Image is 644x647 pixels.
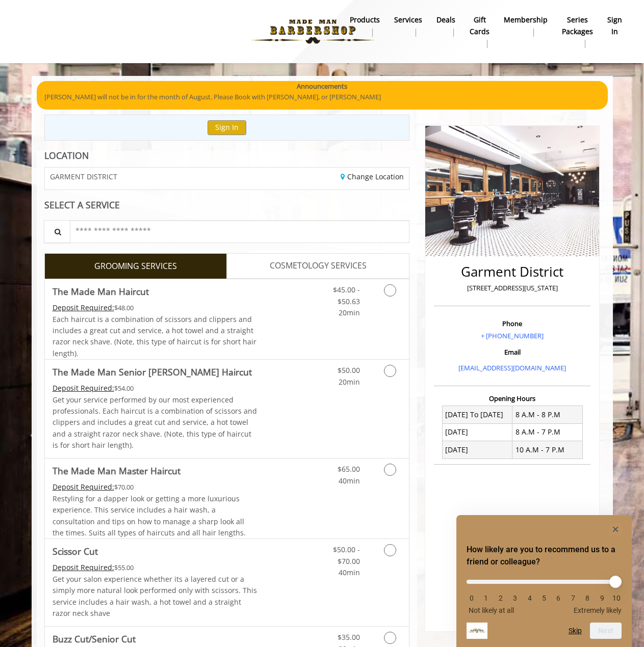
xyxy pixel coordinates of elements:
span: $45.00 - $50.63 [333,285,360,306]
span: 40min [339,568,360,577]
button: Service Search [44,220,70,243]
td: 8 A.M - 8 P.M [512,406,583,423]
b: Announcements [297,81,347,92]
li: 0 [467,594,477,602]
p: [PERSON_NAME] will not be in for the month of August. Please Book with [PERSON_NAME], or [PERSON_... [44,92,600,102]
span: This service needs some Advance to be paid before we block your appointment [53,303,114,312]
a: + [PHONE_NUMBER] [481,331,544,340]
span: COSMETOLOGY SERVICES [270,259,367,273]
div: $48.00 [53,302,257,313]
a: DealsDeals [429,13,462,39]
span: 20min [339,377,360,387]
button: Sign In [208,120,246,135]
h3: Email [436,348,588,356]
span: GROOMING SERVICES [94,260,177,273]
a: MembershipMembership [497,13,555,39]
b: products [350,14,380,25]
a: ServicesServices [387,13,429,39]
p: Get your service performed by our most experienced professionals. Each haircut is a combination o... [53,394,257,451]
span: Restyling for a dapper look or getting a more luxurious experience. This service includes a hair ... [53,494,246,537]
a: Series packagesSeries packages [555,13,600,50]
div: How likely are you to recommend us to a friend or colleague? Select an option from 0 to 10, with ... [467,523,622,639]
td: [DATE] [442,423,512,441]
td: 10 A.M - 7 P.M [512,441,583,459]
b: Services [394,14,422,25]
a: [EMAIL_ADDRESS][DOMAIN_NAME] [458,363,566,372]
b: The Made Man Senior [PERSON_NAME] Haircut [53,365,252,379]
span: $35.00 [338,632,360,642]
img: Made Man Barbershop logo [243,4,383,60]
a: Productsproducts [343,13,387,39]
span: $65.00 [338,464,360,474]
div: SELECT A SERVICE [44,200,410,210]
li: 6 [553,594,563,602]
li: 4 [525,594,535,602]
b: The Made Man Master Haircut [53,464,181,478]
h3: Opening Hours [434,395,590,402]
li: 3 [510,594,520,602]
li: 10 [611,594,622,602]
a: sign insign in [600,13,629,39]
b: The Made Man Haircut [53,284,149,299]
b: Series packages [562,14,593,37]
li: 7 [568,594,578,602]
div: $70.00 [53,481,257,493]
span: Not likely at all [469,606,514,614]
span: Each haircut is a combination of scissors and clippers and includes a great cut and service, a ho... [53,314,256,358]
button: Hide survey [609,523,622,535]
li: 8 [582,594,593,602]
h3: Phone [436,320,588,327]
span: This service needs some Advance to be paid before we block your appointment [53,562,114,572]
b: Deals [436,14,455,25]
p: [STREET_ADDRESS][US_STATE] [436,283,588,293]
span: $50.00 [338,365,360,375]
li: 5 [539,594,549,602]
div: $55.00 [53,562,257,573]
td: 8 A.M - 7 P.M [512,423,583,441]
td: [DATE] [442,441,512,459]
b: Scissor Cut [53,544,98,558]
li: 1 [481,594,491,602]
p: Get your salon experience whether its a layered cut or a simply more natural look performed only ... [53,574,257,619]
div: How likely are you to recommend us to a friend or colleague? Select an option from 0 to 10, with ... [467,572,622,614]
a: Change Location [341,172,404,181]
b: LOCATION [44,149,89,161]
a: Gift cardsgift cards [462,13,497,50]
td: [DATE] To [DATE] [442,406,512,423]
span: 40min [339,476,360,486]
span: GARMENT DISTRICT [50,173,117,180]
h2: Garment District [436,264,588,279]
b: gift cards [470,14,490,37]
span: Extremely likely [574,606,622,614]
li: 2 [496,594,506,602]
b: Membership [504,14,548,25]
b: sign in [607,14,622,37]
span: $50.00 - $70.00 [333,545,360,565]
li: 9 [597,594,607,602]
span: This service needs some Advance to be paid before we block your appointment [53,482,114,492]
span: 20min [339,308,360,317]
h2: How likely are you to recommend us to a friend or colleague? Select an option from 0 to 10, with ... [467,544,622,568]
span: This service needs some Advance to be paid before we block your appointment [53,383,114,393]
b: Buzz Cut/Senior Cut [53,632,136,646]
button: Next question [590,623,622,639]
button: Skip [569,627,582,635]
div: $54.00 [53,383,257,394]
